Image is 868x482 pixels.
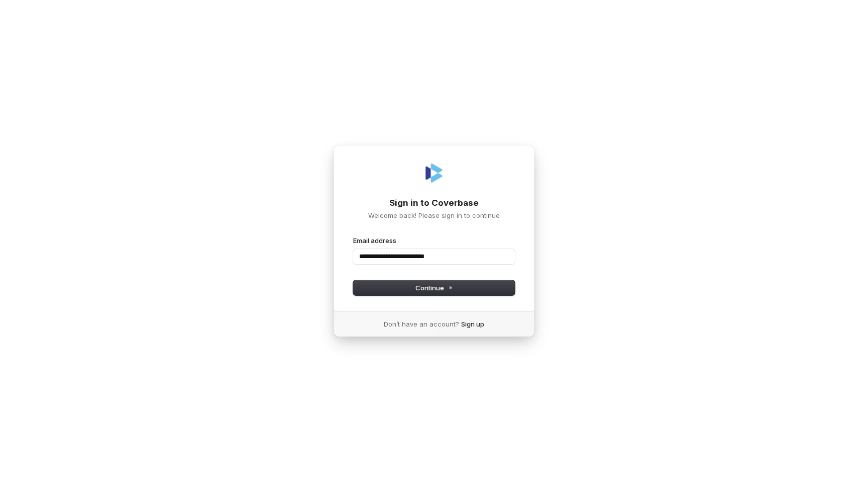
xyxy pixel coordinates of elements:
h1: Sign in to Coverbase [353,197,515,209]
span: Continue [415,283,453,292]
img: Coverbase [422,161,446,185]
a: Sign up [461,319,484,329]
p: Welcome back! Please sign in to continue [353,211,515,220]
label: Email address [353,236,396,245]
button: Continue [353,280,515,295]
span: Don’t have an account? [384,319,459,329]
